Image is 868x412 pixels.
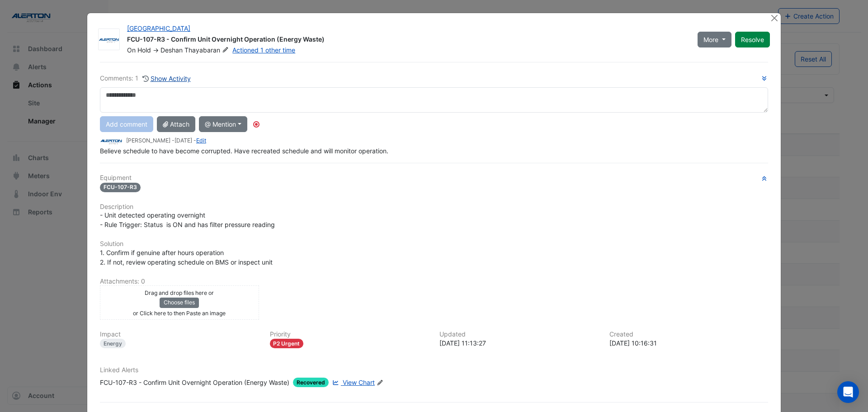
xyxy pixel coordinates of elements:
span: 1. Confirm if genuine after hours operation 2. If not, review operating schedule on BMS or inspec... [100,249,273,266]
span: Deshan [160,46,183,54]
small: Drag and drop files here or [145,289,214,296]
a: Edit [196,137,206,144]
button: @ Mention [199,116,247,132]
span: More [703,35,718,44]
span: -> [153,46,159,54]
h6: Impact [100,331,259,338]
div: Energy [100,339,126,348]
span: - Unit detected operating overnight - Rule Trigger: Status is ON and has filter pressure reading [100,211,275,228]
div: P2 Urgent [270,339,304,348]
button: Choose files [160,298,199,308]
div: [DATE] 10:16:31 [609,338,769,348]
img: Alerton [100,136,123,146]
h6: Solution [100,240,768,248]
fa-icon: Edit Linked Alerts [377,379,383,386]
span: View Chart [343,379,375,386]
img: Alerton [99,35,119,44]
span: Believe schedule to have become corrupted. Have recreated schedule and will monitor operation. [100,147,388,155]
span: 2025-06-23 11:13:17 [175,137,192,144]
h6: Created [609,331,769,338]
div: [DATE] 11:13:27 [439,338,599,348]
small: [PERSON_NAME] - - [126,137,206,145]
button: Attach [157,116,195,132]
div: Comments: 1 [100,73,191,84]
a: View Chart [330,378,375,387]
div: FCU-107-R3 - Confirm Unit Overnight Operation (Energy Waste) [127,35,687,46]
span: FCU-107-R3 [100,183,141,192]
h6: Attachments: 0 [100,278,768,285]
span: Thayabaran [184,46,231,55]
a: [GEOGRAPHIC_DATA] [127,24,190,32]
div: FCU-107-R3 - Confirm Unit Overnight Operation (Energy Waste) [100,378,289,387]
h6: Description [100,203,768,211]
button: Close [769,13,779,23]
div: Open Intercom Messenger [837,381,859,403]
button: Resolve [735,32,770,47]
h6: Linked Alerts [100,366,768,374]
span: Recovered [293,378,329,387]
div: Tooltip anchor [252,120,260,128]
button: Show Activity [142,73,191,84]
button: More [698,32,731,47]
span: On Hold [127,46,151,54]
h6: Updated [439,331,599,338]
small: or Click here to then Paste an image [133,310,226,317]
a: Actioned 1 other time [232,46,295,54]
h6: Equipment [100,174,768,182]
h6: Priority [270,331,429,338]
